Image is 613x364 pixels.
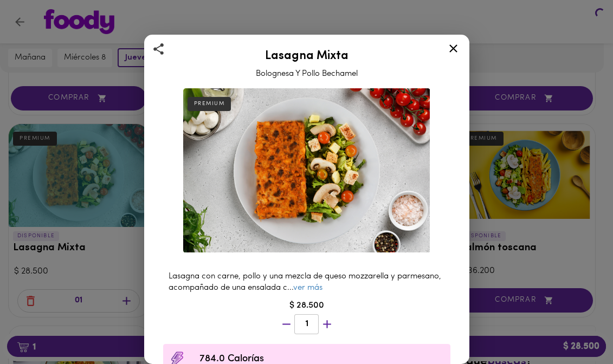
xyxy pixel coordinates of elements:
img: Lasagna Mixta [183,88,430,253]
button: 1 [294,314,319,334]
span: 1 [301,319,312,329]
iframe: Messagebird Livechat Widget [550,301,602,353]
span: Bolognesa Y Pollo Bechamel [256,70,358,78]
a: ver más [293,284,322,292]
span: Lasagna con carne, pollo y una mezcla de queso mozzarella y parmesano, acompañado de una ensalada... [169,272,441,292]
div: PREMIUM [188,97,231,111]
div: $ 28.500 [158,300,456,312]
h2: Lasagna Mixta [158,50,456,63]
